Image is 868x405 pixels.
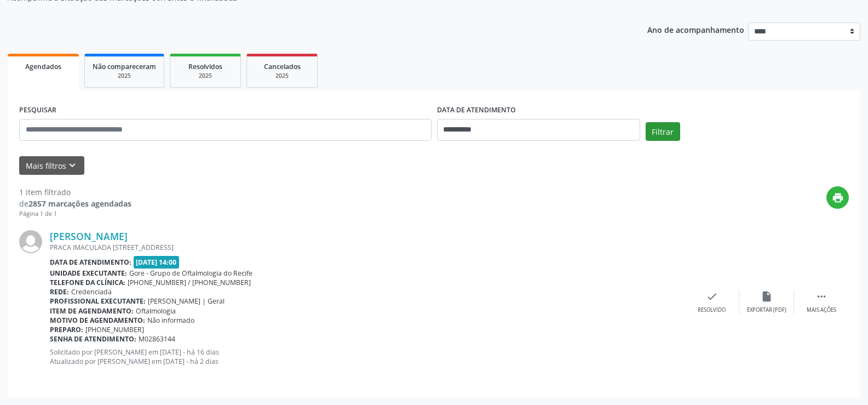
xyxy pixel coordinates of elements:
b: Item de agendamento: [50,306,134,316]
span: Não compareceram [93,62,156,71]
b: Motivo de agendamento: [50,316,145,325]
p: Ano de acompanhamento [647,22,744,36]
span: Agendados [25,62,61,71]
button: Mais filtroskeyboard_arrow_down [19,156,84,175]
span: Gore - Grupo de Oftalmologia do Recife [129,269,252,278]
span: Não informado [147,316,194,325]
label: PESQUISAR [19,102,56,119]
b: Preparo: [50,325,83,334]
i:  [815,290,827,303]
b: Senha de atendimento: [50,334,136,344]
span: M02863144 [139,334,175,344]
div: Resolvido [698,306,726,314]
div: 2025 [255,72,309,80]
i: check [706,290,718,303]
div: Exportar (PDF) [747,306,786,314]
span: Resolvidos [188,62,222,71]
i: keyboard_arrow_down [66,159,78,172]
div: 2025 [178,72,233,80]
b: Telefone da clínica: [50,278,125,287]
b: Rede: [50,287,69,296]
span: Cancelados [264,62,301,71]
label: DATA DE ATENDIMENTO [437,102,516,119]
b: Unidade executante: [50,269,127,278]
div: Mais ações [807,306,836,314]
b: Profissional executante: [50,296,146,306]
b: Data de atendimento: [50,258,131,267]
span: Credenciada [71,287,112,296]
span: [PHONE_NUMBER] / [PHONE_NUMBER] [128,278,251,287]
button: Filtrar [646,122,680,141]
i: insert_drive_file [761,290,773,303]
div: de [19,198,131,209]
span: Oftalmologia [136,306,176,316]
button: print [826,186,849,209]
span: [DATE] 14:00 [134,256,180,269]
div: 2025 [93,72,156,80]
strong: 2857 marcações agendadas [28,198,131,209]
div: PRACA IMACULADA [STREET_ADDRESS] [50,243,685,252]
i: print [832,192,844,204]
img: img [19,230,42,253]
a: [PERSON_NAME] [50,230,128,242]
div: Página 1 de 1 [19,209,131,219]
div: 1 item filtrado [19,186,131,198]
p: Solicitado por [PERSON_NAME] em [DATE] - há 16 dias Atualizado por [PERSON_NAME] em [DATE] - há 2... [50,347,685,366]
span: [PERSON_NAME] | Geral [148,296,225,306]
span: [PHONE_NUMBER] [85,325,144,334]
